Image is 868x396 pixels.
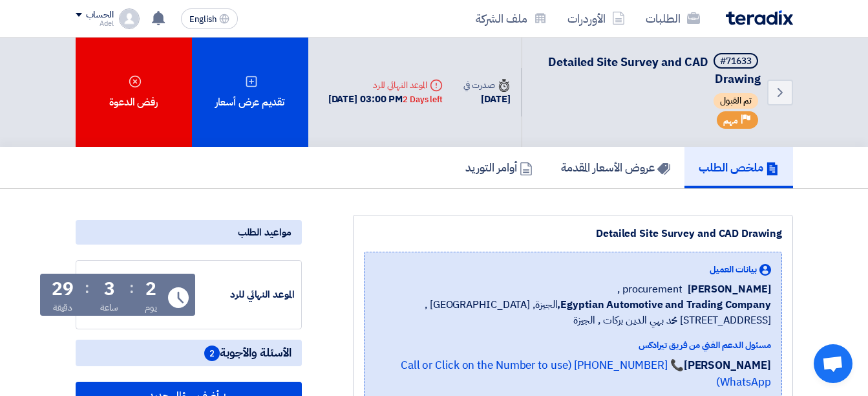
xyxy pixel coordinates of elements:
[129,276,134,300] div: :
[401,357,771,390] a: 📞 [PHONE_NUMBER] (Call or Click on the Number to use WhatsApp)
[726,10,793,25] img: Teradix logo
[463,78,510,92] div: صدرت في
[86,10,114,21] div: الحساب
[684,147,793,188] a: ملخص الطلب
[710,263,757,276] span: بيانات العميل
[364,226,782,241] div: Detailed Site Survey and CAD Drawing
[617,281,683,297] span: procurement ,
[181,8,238,29] button: English
[465,160,533,175] h5: أوامر التوريد
[76,38,192,147] div: رفض الدعوة
[104,280,115,298] div: 3
[53,301,73,314] div: دقيقة
[451,147,547,188] a: أوامر التوريد
[720,57,752,66] div: #71633
[814,344,852,383] div: Open chat
[548,53,761,87] span: Detailed Site Survey and CAD Drawing
[198,287,295,302] div: الموعد النهائي للرد
[635,3,710,34] a: الطلبات
[684,357,771,373] strong: [PERSON_NAME]
[204,346,220,361] span: 2
[375,338,771,352] div: مسئول الدعم الفني من فريق تيرادكس
[723,115,738,127] span: مهم
[714,93,758,109] span: تم القبول
[403,93,443,106] div: 2 Days left
[52,280,74,298] div: 29
[557,3,635,34] a: الأوردرات
[85,276,89,300] div: :
[76,220,302,245] div: مواعيد الطلب
[76,20,114,27] div: Adel
[465,3,557,34] a: ملف الشركة
[688,281,771,297] span: [PERSON_NAME]
[561,160,670,175] h5: عروض الأسعار المقدمة
[119,8,140,29] img: profile_test.png
[547,147,684,188] a: عروض الأسعار المقدمة
[204,345,291,361] span: الأسئلة والأجوبة
[145,301,157,314] div: يوم
[328,78,443,92] div: الموعد النهائي للرد
[192,38,308,147] div: تقديم عرض أسعار
[699,160,779,175] h5: ملخص الطلب
[538,53,761,87] h5: Detailed Site Survey and CAD Drawing
[328,92,443,107] div: [DATE] 03:00 PM
[557,297,770,313] b: Egyptian Automotive and Trading Company,
[100,301,119,314] div: ساعة
[145,280,156,298] div: 2
[375,297,771,328] span: الجيزة, [GEOGRAPHIC_DATA] ,[STREET_ADDRESS] محمد بهي الدين بركات , الجيزة
[463,92,510,107] div: [DATE]
[189,15,217,24] span: English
